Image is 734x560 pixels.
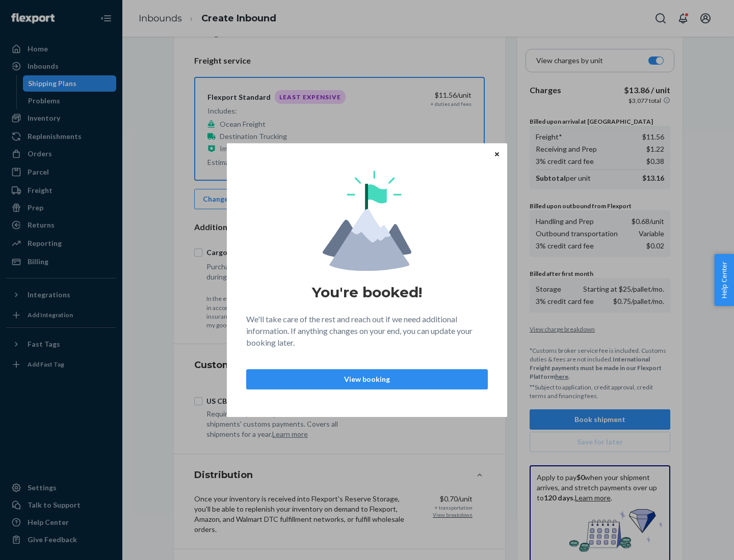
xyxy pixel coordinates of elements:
button: View booking [246,369,488,389]
h1: You're booked! [312,283,422,301]
p: View booking [255,374,479,384]
img: svg+xml,%3Csvg%20viewBox%3D%220%200%20174%20197%22%20fill%3D%22none%22%20xmlns%3D%22http%3A%2F%2F... [323,171,411,271]
p: We'll take care of the rest and reach out if we need additional information. If anything changes ... [246,314,488,349]
button: Close [492,148,502,159]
